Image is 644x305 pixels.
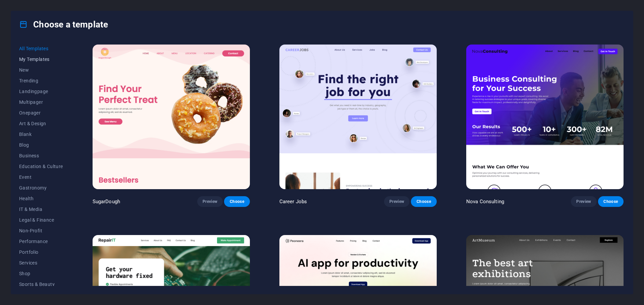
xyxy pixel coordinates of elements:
button: Performance [19,236,63,247]
p: SugarDough [93,198,120,205]
span: Event [19,174,63,180]
button: New [19,65,63,75]
span: Performance [19,239,63,244]
p: Career Jobs [279,198,307,205]
img: Career Jobs [279,45,437,189]
img: Nova Consulting [466,45,624,189]
button: Onepager [19,107,63,118]
button: Shop [19,268,63,279]
span: Preview [389,199,404,204]
span: Sports & Beauty [19,282,63,287]
button: Art & Design [19,118,63,129]
button: All Templates [19,43,63,54]
span: Onepager [19,110,63,116]
button: Gastronomy [19,182,63,193]
span: Multipager [19,99,63,105]
button: Preview [197,196,223,207]
button: Choose [598,196,624,207]
span: Trending [19,78,63,83]
span: My Templates [19,57,63,62]
span: Shop [19,271,63,276]
span: Preview [203,199,217,204]
p: Nova Consulting [466,198,504,205]
button: IT & Media [19,204,63,215]
button: Blog [19,140,63,150]
span: New [19,67,63,73]
button: Choose [411,196,436,207]
span: Gastronomy [19,185,63,190]
button: Multipager [19,97,63,107]
span: Health [19,196,63,201]
button: Sports & Beauty [19,279,63,290]
span: Choose [603,199,618,204]
span: Blog [19,142,63,148]
button: Portfolio [19,247,63,257]
button: Choose [224,196,250,207]
span: IT & Media [19,207,63,212]
button: Health [19,193,63,204]
span: Business [19,153,63,158]
button: Non-Profit [19,225,63,236]
span: Landingpage [19,89,63,94]
span: Non-Profit [19,228,63,233]
span: Choose [229,199,244,204]
button: Event [19,172,63,182]
button: Trending [19,75,63,86]
button: Blank [19,129,63,140]
h4: Choose a template [19,19,108,30]
span: Legal & Finance [19,217,63,223]
img: SugarDough [93,45,250,189]
button: Preview [384,196,410,207]
button: Services [19,257,63,268]
button: Landingpage [19,86,63,97]
button: Business [19,150,63,161]
span: Services [19,260,63,265]
span: Choose [416,199,431,204]
span: All Templates [19,46,63,51]
button: Preview [571,196,596,207]
span: Art & Design [19,121,63,126]
button: Legal & Finance [19,215,63,225]
button: My Templates [19,54,63,65]
span: Education & Culture [19,164,63,169]
button: Education & Culture [19,161,63,172]
span: Preview [576,199,591,204]
span: Blank [19,132,63,137]
span: Portfolio [19,249,63,255]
